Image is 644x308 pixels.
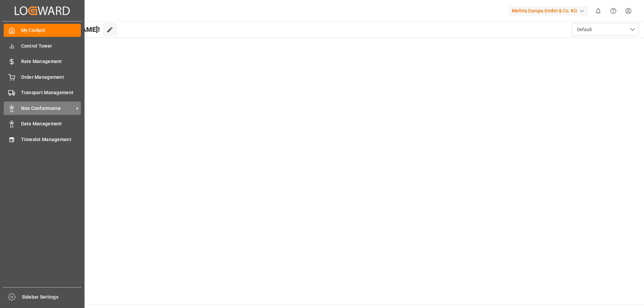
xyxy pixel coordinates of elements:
a: Timeslot Management [4,133,81,146]
a: Data Management [4,117,81,130]
a: Control Tower [4,39,81,52]
button: show 0 new notifications [591,3,606,18]
span: Data Management [21,120,81,127]
a: Order Management [4,70,81,83]
span: Timeslot Management [21,136,81,143]
span: Default [577,26,592,33]
button: open menu [572,23,639,36]
span: Non Conformance [21,105,74,112]
button: Melitta Europa GmbH & Co. KG [509,4,591,17]
a: My Cockpit [4,24,81,37]
span: Rate Management [21,58,81,65]
a: Rate Management [4,55,81,68]
span: Hello [PERSON_NAME]! [28,23,100,36]
span: My Cockpit [21,27,81,34]
span: Sidebar Settings [22,294,82,301]
div: Melitta Europa GmbH & Co. KG [509,6,588,16]
span: Order Management [21,74,81,81]
a: Transport Management [4,86,81,99]
button: Help Center [606,3,621,18]
span: Transport Management [21,89,81,96]
span: Control Tower [21,43,81,50]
